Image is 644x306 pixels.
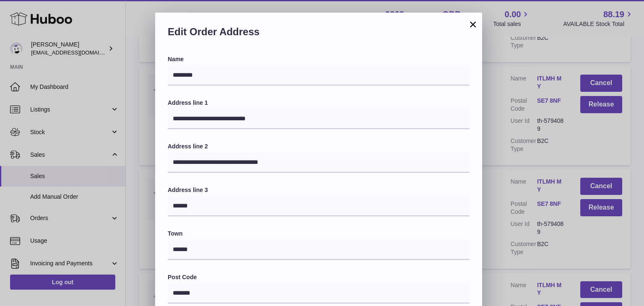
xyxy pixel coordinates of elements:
label: Address line 2 [168,143,470,150]
label: Name [168,55,470,63]
button: × [468,19,478,29]
label: Post Code [168,273,470,281]
label: Town [168,230,470,238]
h2: Edit Order Address [168,25,470,43]
label: Address line 3 [168,186,470,194]
label: Address line 1 [168,99,470,107]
